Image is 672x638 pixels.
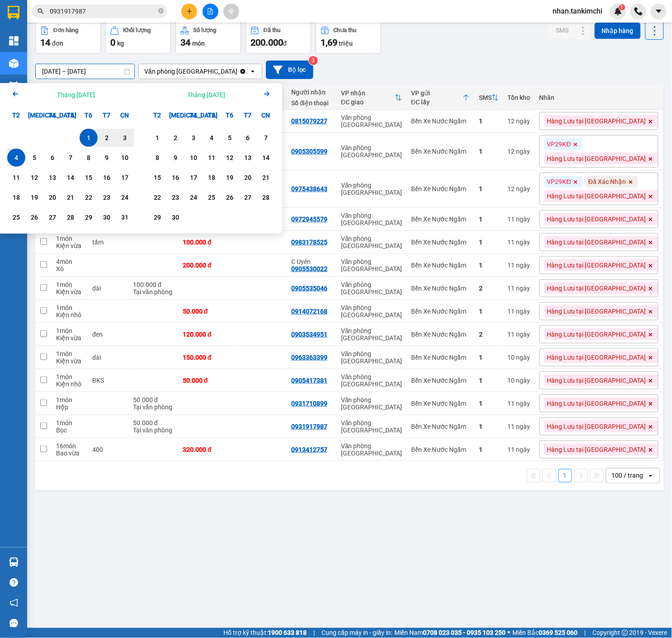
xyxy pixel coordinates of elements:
[239,129,257,147] div: Choose Thứ Bảy, tháng 09 6 2025. It's available.
[194,27,217,33] div: Số lượng
[411,99,463,106] div: ĐC lấy
[7,208,25,226] div: Choose Thứ Hai, tháng 08 25 2025. It's available.
[479,117,499,125] div: 1
[407,86,474,110] th: Toggle SortBy
[547,215,646,223] span: Hàng Lưu tại [GEOGRAPHIC_DATA]
[221,169,239,187] div: Choose Thứ Sáu, tháng 09 19 2025. It's available.
[43,149,62,167] div: Choose Thứ Tư, tháng 08 6 2025. It's available.
[547,140,571,148] span: VP29KĐ
[241,152,254,163] div: 13
[291,89,332,96] div: Người nhận
[341,114,402,128] div: Văn phòng [GEOGRAPHIC_DATA]
[558,469,572,483] button: 1
[50,6,156,16] input: Tìm tên, số ĐT hoặc mã đơn
[241,192,254,203] div: 27
[62,106,80,124] div: T5
[547,261,646,269] span: Hàng Lưu tại [GEOGRAPHIC_DATA]
[43,188,62,206] div: Choose Thứ Tư, tháng 08 20 2025. It's available.
[116,169,134,187] div: Choose Chủ Nhật, tháng 08 17 2025. It's available.
[25,169,43,187] div: Choose Thứ Ba, tháng 08 12 2025. It's available.
[595,23,641,39] button: Nhập hàng
[9,81,19,91] img: warehouse-icon
[291,216,327,223] div: 0972945579
[588,178,626,186] span: Đã Xác Nhận
[547,238,646,246] span: Hàng Lưu tại [GEOGRAPHIC_DATA]
[25,208,43,226] div: Choose Thứ Ba, tháng 08 26 2025. It's available.
[239,106,257,124] div: T7
[118,152,131,163] div: 10
[98,188,116,206] div: Choose Thứ Bảy, tháng 08 23 2025. It's available.
[221,106,239,124] div: T6
[133,281,174,288] div: 100.000 đ
[9,558,19,567] img: warehouse-icon
[185,129,203,147] div: Choose Thứ Tư, tháng 09 3 2025. It's available.
[105,21,171,54] button: Khối lượng0kg
[479,285,499,292] div: 2
[516,185,530,192] span: ngày
[634,7,643,15] img: phone-icon
[309,56,318,65] sup: 3
[148,129,166,147] div: Choose Thứ Hai, tháng 09 1 2025. It's available.
[183,354,228,361] div: 150.000 đ
[46,192,59,203] div: 20
[411,239,470,246] div: Bến Xe Nước Ngầm
[64,152,77,163] div: 7
[291,117,327,125] div: 0815079227
[28,152,41,163] div: 5
[82,152,95,163] div: 8
[151,212,164,223] div: 29
[547,353,646,361] span: Hàng Lưu tại [GEOGRAPHIC_DATA]
[62,169,80,187] div: Choose Thứ Năm, tháng 08 14 2025. It's available.
[35,21,101,54] button: Đơn hàng14đơn
[56,258,83,265] div: 4 món
[9,36,19,46] img: dashboard-icon
[100,212,113,223] div: 30
[411,89,463,97] div: VP gửi
[64,212,77,223] div: 28
[169,192,182,203] div: 23
[411,117,470,125] div: Bến Xe Nước Ngầm
[169,212,182,223] div: 30
[82,212,95,223] div: 29
[474,86,503,110] th: Toggle SortBy
[479,148,499,155] div: 1
[516,117,530,125] span: ngày
[46,212,59,223] div: 27
[56,350,83,357] div: 1 món
[261,89,272,101] button: Next month.
[181,4,197,19] button: plus
[56,242,83,249] div: Kiện vừa
[411,354,470,361] div: Bến Xe Nước Ngầm
[10,89,21,99] svg: Arrow Left
[82,132,95,143] div: 1
[341,350,402,365] div: Văn phòng [GEOGRAPHIC_DATA]
[411,262,470,269] div: Bến Xe Nước Ngầm
[166,149,185,167] div: Choose Thứ Ba, tháng 09 9 2025. It's available.
[82,192,95,203] div: 22
[116,129,134,147] div: Choose Chủ Nhật, tháng 08 3 2025. It's available.
[56,288,83,296] div: Kiện vừa
[547,192,646,200] span: Hàng Lưu tại [GEOGRAPHIC_DATA]
[110,37,115,48] span: 0
[7,149,25,167] div: Selected end date. Thứ Hai, tháng 08 4 2025. It's available.
[547,178,571,186] span: VP29KĐ
[133,288,174,296] div: Tại văn phòng
[203,188,221,206] div: Choose Thứ Năm, tháng 09 25 2025. It's available.
[411,308,470,315] div: Bến Xe Nước Ngầm
[25,149,43,167] div: Choose Thứ Ba, tháng 08 5 2025. It's available.
[547,284,646,292] span: Hàng Lưu tại [GEOGRAPHIC_DATA]
[183,331,228,338] div: 120.000 đ
[341,182,402,196] div: Văn phòng [GEOGRAPHIC_DATA]
[100,172,113,183] div: 16
[228,8,234,14] span: aim
[100,192,113,203] div: 23
[56,235,83,242] div: 1 món
[62,149,80,167] div: Choose Thứ Năm, tháng 08 7 2025. It's available.
[341,212,402,226] div: Văn phòng [GEOGRAPHIC_DATA]
[516,308,530,315] span: ngày
[151,152,164,163] div: 8
[56,281,83,288] div: 1 món
[8,6,19,19] img: logo-vxr
[62,208,80,226] div: Choose Thứ Năm, tháng 08 28 2025. It's available.
[205,152,218,163] div: 11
